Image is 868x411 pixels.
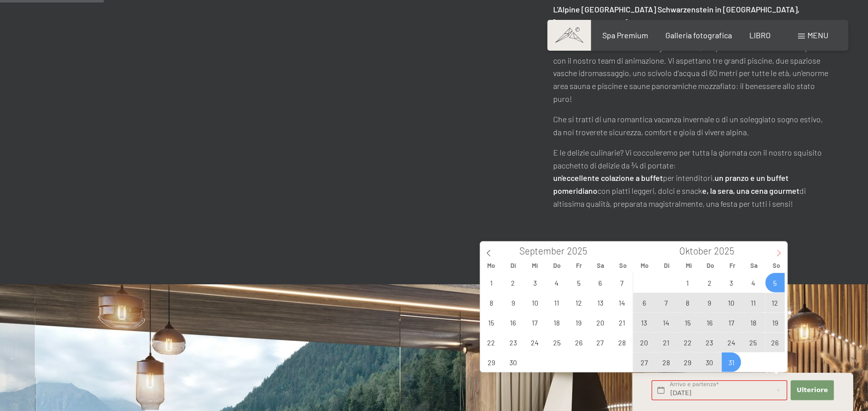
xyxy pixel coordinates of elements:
[565,245,597,256] input: Year
[612,313,632,332] span: September 21, 2025
[678,352,697,372] span: Oktober 29, 2025
[612,273,632,292] span: September 7, 2025
[569,313,588,332] span: September 19, 2025
[602,30,648,40] a: Spa Premium
[655,262,677,269] span: Di
[665,30,732,40] a: Galleria fotografica
[569,293,588,312] span: September 12, 2025
[634,262,655,269] span: Mo
[722,313,741,332] span: Oktober 17, 2025
[525,332,544,352] span: September 24, 2025
[502,262,524,269] span: Di
[765,273,785,292] span: Oktober 5, 2025
[743,273,763,292] span: Oktober 4, 2025
[677,262,699,269] span: Mi
[590,273,610,292] span: September 6, 2025
[590,313,610,332] span: September 20, 2025
[590,262,612,269] span: Sa
[480,262,502,269] span: Mo
[546,262,568,269] span: Do
[590,293,610,312] span: September 13, 2025
[612,262,634,269] span: So
[699,262,721,269] span: Do
[765,313,785,332] span: Oktober 19, 2025
[553,173,663,182] font: un'eccellente colazione a buffet
[503,332,522,352] span: September 23, 2025
[525,313,544,332] span: September 17, 2025
[525,273,544,292] span: September 3, 2025
[749,30,771,40] a: LIBRO
[597,186,702,195] font: con piatti leggeri, dolci e snack
[722,352,741,372] span: Oktober 31, 2025
[553,30,829,103] font: un hotel benessere di prima classe che non lascia nulla a desiderare. Qui, vivrete vacanze indime...
[568,262,590,269] span: Fr
[743,262,765,269] span: Sa
[553,148,822,170] font: E le delizie culinarie? Vi coccoleremo per tutta la giornata con il nostro squisito pacchetto di ...
[547,293,566,312] span: September 11, 2025
[590,332,610,352] span: September 27, 2025
[656,293,675,312] span: Oktober 7, 2025
[765,262,787,269] span: So
[679,247,712,256] span: Oktober
[722,273,741,292] span: Oktober 3, 2025
[634,332,653,352] span: Oktober 20, 2025
[481,313,501,332] span: September 15, 2025
[553,114,823,137] font: Che si tratti di una romantica vacanza invernale o di un soleggiato sogno estivo, da noi troveret...
[503,313,522,332] span: September 16, 2025
[722,293,741,312] span: Oktober 10, 2025
[765,332,785,352] span: Oktober 26, 2025
[547,332,566,352] span: September 25, 2025
[481,293,501,312] span: September 8, 2025
[634,293,653,312] span: Oktober 6, 2025
[722,332,741,352] span: Oktober 24, 2025
[743,313,763,332] span: Oktober 18, 2025
[656,352,675,372] span: Oktober 28, 2025
[569,273,588,292] span: September 5, 2025
[700,352,719,372] span: Oktober 30, 2025
[678,293,697,312] span: Oktober 8, 2025
[547,273,566,292] span: September 4, 2025
[807,30,828,40] font: menu
[700,273,719,292] span: Oktober 2, 2025
[481,273,501,292] span: September 1, 2025
[663,173,715,182] font: per intenditori,
[700,293,719,312] span: Oktober 9, 2025
[743,332,763,352] span: Oktober 25, 2025
[656,313,675,332] span: Oktober 14, 2025
[700,313,719,332] span: Oktober 16, 2025
[612,332,632,352] span: September 28, 2025
[678,273,697,292] span: Oktober 1, 2025
[547,313,566,332] span: September 18, 2025
[656,332,675,352] span: Oktober 21, 2025
[524,262,546,269] span: Mi
[503,293,522,312] span: September 9, 2025
[553,186,806,208] font: di altissima qualità, preparata magistralmente, una festa per tutti i sensi!
[503,352,522,372] span: September 30, 2025
[791,380,833,401] button: Ulteriore
[722,262,743,269] span: Fr
[743,293,763,312] span: Oktober 11, 2025
[481,332,501,352] span: September 22, 2025
[519,247,565,256] span: September
[634,352,653,372] span: Oktober 27, 2025
[634,313,653,332] span: Oktober 13, 2025
[525,293,544,312] span: September 10, 2025
[569,332,588,352] span: September 26, 2025
[765,293,785,312] span: Oktober 12, 2025
[678,332,697,352] span: Oktober 22, 2025
[553,4,799,27] font: L'Alpine [GEOGRAPHIC_DATA] Schwarzenstein in [GEOGRAPHIC_DATA], [GEOGRAPHIC_DATA]:
[503,273,522,292] span: September 2, 2025
[481,352,501,372] span: September 29, 2025
[712,245,744,256] input: Year
[702,186,799,195] font: e, la sera, una cena gourmet
[612,293,632,312] span: September 14, 2025
[678,313,697,332] span: Oktober 15, 2025
[700,332,719,352] span: Oktober 23, 2025
[796,386,828,394] font: Ulteriore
